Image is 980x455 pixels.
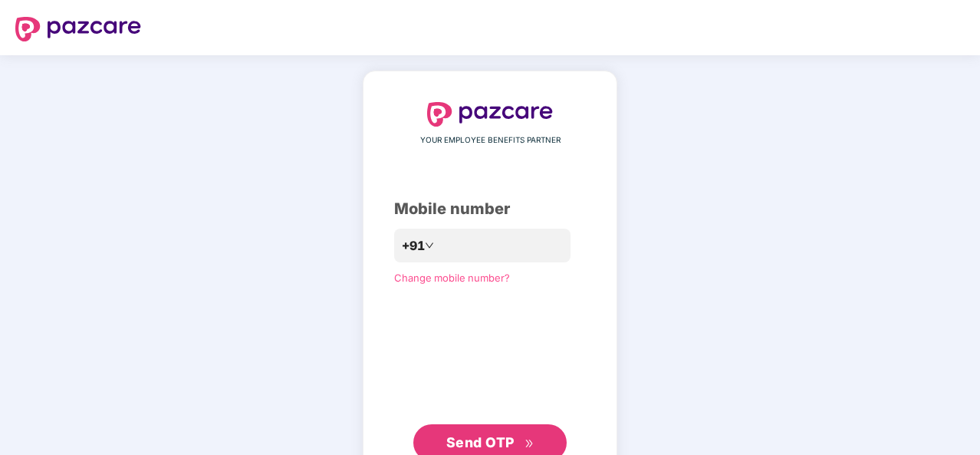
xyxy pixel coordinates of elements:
span: +91 [402,236,425,256]
div: Mobile number [394,197,586,221]
span: Send OTP [446,434,515,450]
img: logo [15,17,141,41]
span: YOUR EMPLOYEE BENEFITS PARTNER [420,134,561,147]
span: double-right [525,439,534,449]
span: down [425,241,434,250]
img: logo [427,102,553,127]
a: Change mobile number? [394,272,510,284]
